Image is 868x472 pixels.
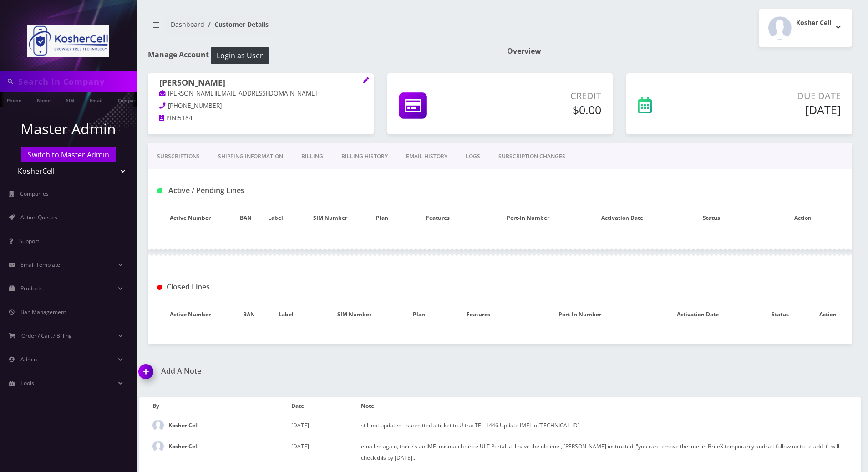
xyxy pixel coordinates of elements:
[361,397,848,415] th: Note
[204,20,269,29] li: Customer Details
[20,261,60,269] span: Email Template
[61,92,79,107] a: SIM
[159,89,317,98] a: [PERSON_NAME][EMAIL_ADDRESS][DOMAIN_NAME]
[157,188,162,193] img: Active / Pending Lines
[640,301,756,328] th: Activation Date
[796,19,831,27] h2: Kosher Cell
[148,15,493,41] nav: breadcrumb
[18,73,134,90] input: Search in Company
[480,205,576,231] th: Port-In Number
[148,205,233,231] th: Active Number
[710,89,841,103] p: Due Date
[576,205,669,231] th: Activation Date
[669,205,754,231] th: Status
[20,213,57,221] span: Action Queues
[361,415,848,436] td: still not updated-- submitted a ticket to Ultra: TEL-1446 Update IMEI to [TECHNICAL_ID]
[291,397,361,415] th: Date
[32,92,55,107] a: Name
[292,143,332,170] a: Billing
[361,436,848,468] td: emailed again, there's an IMEI mismatch since ULT Portal still have the old imei, [PERSON_NAME] i...
[20,379,34,387] span: Tools
[159,78,362,89] h1: [PERSON_NAME]
[292,205,368,231] th: SIM Number
[27,25,109,57] img: KosherCell
[20,284,43,292] span: Products
[157,186,376,195] h1: Active / Pending Lines
[148,143,209,170] a: Subscriptions
[291,436,361,468] td: [DATE]
[20,190,49,198] span: Companies
[233,301,265,328] th: BAN
[291,415,361,436] td: [DATE]
[307,301,402,328] th: SIM Number
[753,205,852,231] th: Action
[457,143,489,170] a: LOGS
[85,92,107,107] a: Email
[368,205,396,231] th: Plan
[233,205,259,231] th: BAN
[265,301,307,328] th: Label
[259,205,293,231] th: Label
[20,355,37,363] span: Admin
[804,301,852,328] th: Action
[168,421,199,429] strong: Kosher Cell
[157,283,376,291] h1: Closed Lines
[159,114,178,123] a: PIN:
[507,47,853,56] h1: Overview
[397,143,457,170] a: EMAIL HISTORY
[168,442,199,450] strong: Kosher Cell
[21,147,116,162] a: Switch to Master Admin
[211,47,269,64] button: Login as User
[759,9,852,47] button: Kosher Cell
[209,143,292,170] a: Shipping Information
[489,89,601,103] p: Credit
[21,332,72,340] span: Order / Cart / Billing
[148,47,493,64] h1: Manage Account
[402,301,436,328] th: Plan
[396,205,481,231] th: Features
[756,301,804,328] th: Status
[19,237,39,245] span: Support
[139,367,493,376] a: Add A Note
[489,103,601,117] h5: $0.00
[148,301,233,328] th: Active Number
[113,92,144,107] a: Company
[171,20,204,29] a: Dashboard
[178,114,193,122] span: 5184
[436,301,521,328] th: Features
[710,103,841,117] h5: [DATE]
[489,143,574,170] a: SUBSCRIPTION CHANGES
[157,285,162,290] img: Closed Lines
[209,50,269,60] a: Login as User
[152,397,291,415] th: By
[2,92,26,107] a: Phone
[332,143,397,170] a: Billing History
[20,308,66,316] span: Ban Management
[168,102,222,110] span: [PHONE_NUMBER]
[521,301,640,328] th: Port-In Number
